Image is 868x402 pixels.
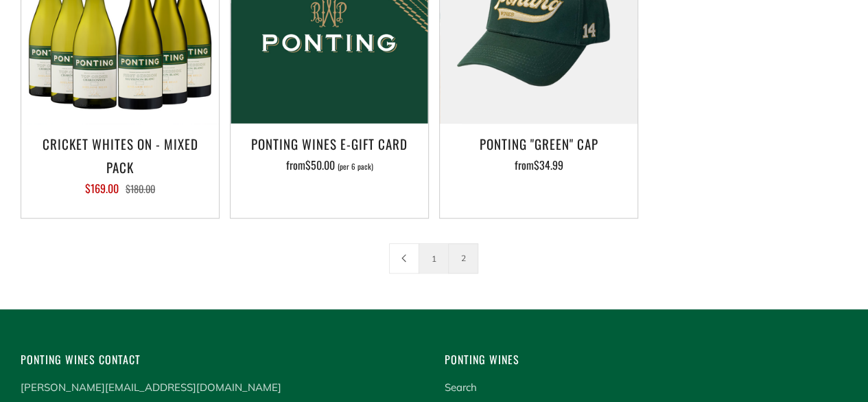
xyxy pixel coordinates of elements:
span: from [286,157,373,173]
span: from [515,157,563,173]
span: 2 [448,243,478,273]
h3: Ponting Wines e-Gift Card [237,132,421,155]
span: $34.99 [534,157,563,173]
a: 1 [419,244,448,273]
h3: Ponting "Green" Cap [447,132,631,155]
span: $50.00 [305,157,335,173]
span: $180.00 [126,181,155,196]
h4: Ponting Wines [445,350,848,369]
a: Search [445,381,477,394]
span: $169.00 [85,180,119,197]
a: [PERSON_NAME][EMAIL_ADDRESS][DOMAIN_NAME] [21,381,281,394]
a: CRICKET WHITES ON - MIXED PACK $169.00 $180.00 [21,132,219,201]
a: Ponting Wines e-Gift Card from$50.00 (per 6 pack) [231,132,428,201]
h3: CRICKET WHITES ON - MIXED PACK [28,132,212,179]
span: (per 6 pack) [338,163,373,170]
a: Ponting "Green" Cap from$34.99 [440,132,637,201]
h4: Ponting Wines Contact [21,350,424,369]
